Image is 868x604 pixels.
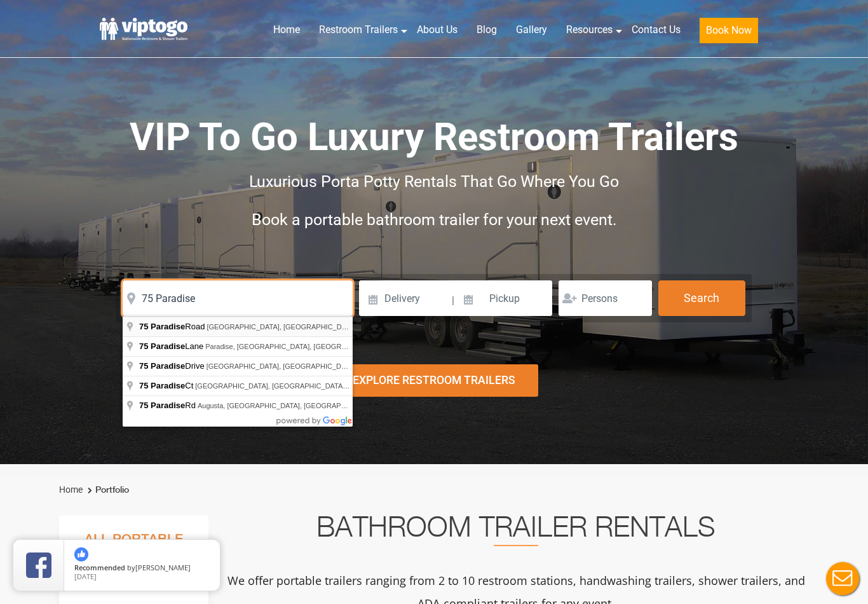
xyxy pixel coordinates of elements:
span: [GEOGRAPHIC_DATA], [GEOGRAPHIC_DATA], [GEOGRAPHIC_DATA] [195,382,421,390]
a: Resources [557,16,622,44]
span: Lane [139,341,205,351]
input: Persons [559,280,652,316]
span: 75 [139,322,148,331]
span: [DATE] [74,572,97,581]
a: Blog [467,16,506,44]
span: Rd [139,401,198,410]
span: by [74,564,210,573]
span: Paradise [151,341,185,351]
span: Road [139,322,207,331]
span: Paradise [151,381,185,390]
a: Home [59,484,83,495]
span: Recommended [74,563,125,572]
span: Ct [139,381,195,390]
span: [GEOGRAPHIC_DATA], [GEOGRAPHIC_DATA], [GEOGRAPHIC_DATA] [207,323,433,331]
span: Luxurious Porta Potty Rentals That Go Where You Go [249,172,619,191]
span: Paradise [151,401,185,410]
div: Explore Restroom Trailers [330,364,538,397]
button: Search [658,280,745,316]
span: [GEOGRAPHIC_DATA], [GEOGRAPHIC_DATA], [GEOGRAPHIC_DATA] [207,362,433,370]
h2: Bathroom Trailer Rentals [226,516,806,546]
span: [PERSON_NAME] [135,563,191,572]
a: Home [264,16,309,44]
a: About Us [407,16,467,44]
span: Book a portable bathroom trailer for your next event. [252,210,617,229]
span: Paradise [151,361,185,371]
button: Book Now [700,18,758,43]
span: Drive [139,361,207,371]
span: Paradise, [GEOGRAPHIC_DATA], [GEOGRAPHIC_DATA] [205,343,386,350]
input: Where do you need your restroom? [123,280,353,316]
a: Book Now [690,16,768,51]
span: 75 [139,381,148,390]
img: Review Rating [26,553,51,578]
button: Live Chat [817,553,868,604]
span: 75 [139,401,148,410]
a: Contact Us [622,16,690,44]
a: Gallery [506,16,557,44]
img: thumbs up icon [74,547,88,561]
li: Portfolio [85,483,129,498]
span: Paradise [151,322,185,331]
a: Restroom Trailers [309,16,407,44]
span: | [452,280,454,321]
input: Pickup [456,280,552,316]
span: 75 [139,361,148,371]
span: 75 [139,341,148,351]
span: VIP To Go Luxury Restroom Trailers [130,114,738,160]
span: Augusta, [GEOGRAPHIC_DATA], [GEOGRAPHIC_DATA] [198,402,377,409]
input: Delivery [359,280,450,316]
